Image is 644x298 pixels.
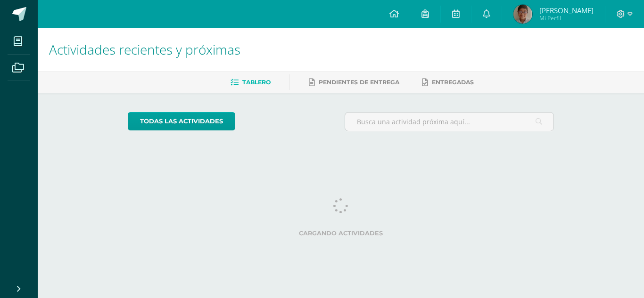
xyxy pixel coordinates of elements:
[513,5,532,24] img: 64dcc7b25693806399db2fba3b98ee94.png
[49,40,240,58] span: Actividades recientes y próximas
[231,75,271,90] a: Tablero
[128,230,554,237] label: Cargando actividades
[539,14,594,22] span: Mi Perfil
[422,75,474,90] a: Entregadas
[309,75,399,90] a: Pendientes de entrega
[242,79,271,86] span: Tablero
[128,112,235,130] a: todas las Actividades
[319,79,399,86] span: Pendientes de entrega
[539,6,594,15] span: [PERSON_NAME]
[345,113,554,131] input: Busca una actividad próxima aquí...
[432,79,474,86] span: Entregadas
